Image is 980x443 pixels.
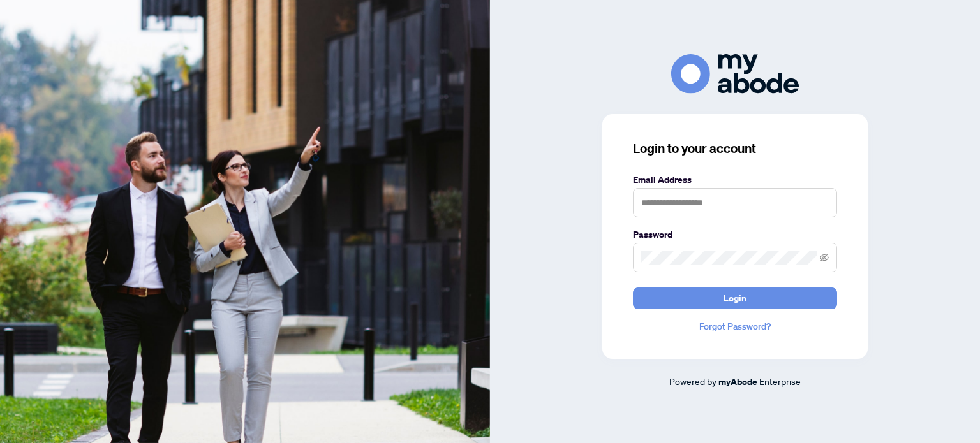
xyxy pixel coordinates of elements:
[671,54,799,93] img: ma-logo
[633,228,837,242] label: Password
[718,375,757,389] a: myAbode
[633,140,837,157] h3: Login to your account
[820,253,829,262] span: eye-invisible
[724,288,746,309] span: Login
[633,173,837,187] label: Email Address
[633,319,837,333] a: Forgot Password?
[633,287,837,309] button: Login
[669,375,716,387] span: Powered by
[759,375,801,387] span: Enterprise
